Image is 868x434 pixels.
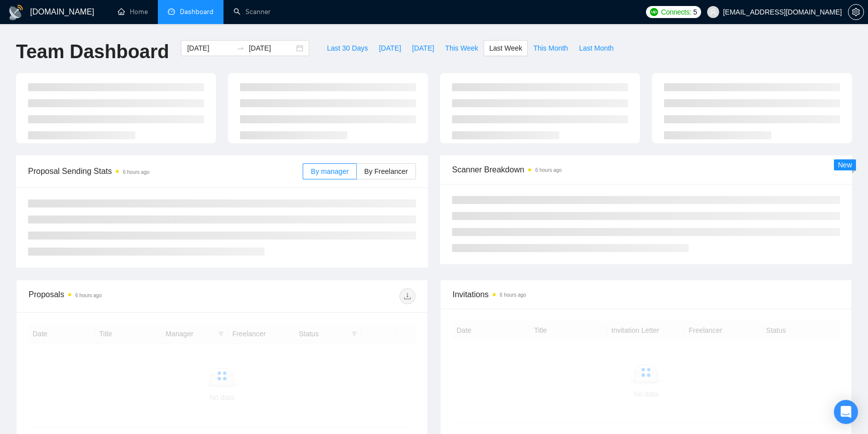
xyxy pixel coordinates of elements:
[848,8,864,16] a: setting
[379,43,401,54] span: [DATE]
[661,7,691,18] span: Connects:
[848,4,864,20] button: setting
[535,167,562,173] time: 6 hours ago
[445,43,478,54] span: This Week
[412,43,434,54] span: [DATE]
[234,8,271,16] a: searchScanner
[453,288,839,301] span: Invitations
[710,9,717,16] span: user
[187,43,233,54] input: Start date
[489,43,522,54] span: Last Week
[123,169,149,175] time: 6 hours ago
[75,293,102,298] time: 6 hours ago
[834,400,858,424] div: Open Intercom Messenger
[579,43,613,54] span: Last Month
[650,8,658,16] img: upwork-logo.png
[118,8,148,16] a: homeHome
[406,40,440,56] button: [DATE]
[8,5,24,21] img: logo
[237,44,245,52] span: to
[327,43,368,54] span: Last 30 Days
[364,167,408,175] span: By Freelancer
[528,40,573,56] button: This Month
[237,44,245,52] span: swap-right
[693,7,697,18] span: 5
[321,40,373,56] button: Last 30 Days
[16,40,169,64] h1: Team Dashboard
[168,8,175,15] span: dashboard
[533,43,568,54] span: This Month
[848,8,863,16] span: setting
[500,292,526,298] time: 6 hours ago
[311,167,348,175] span: By manager
[440,40,484,56] button: This Week
[180,8,213,16] span: Dashboard
[452,163,840,176] span: Scanner Breakdown
[484,40,528,56] button: Last Week
[373,40,406,56] button: [DATE]
[573,40,619,56] button: Last Month
[29,288,222,304] div: Proposals
[838,161,852,169] span: New
[28,165,303,177] span: Proposal Sending Stats
[249,43,294,54] input: End date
